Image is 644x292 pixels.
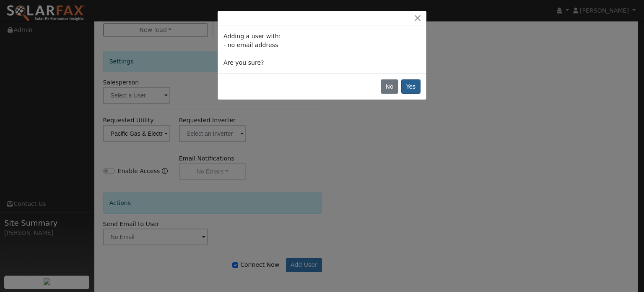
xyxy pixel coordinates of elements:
span: Are you sure? [223,59,264,66]
button: Yes [401,79,421,94]
button: No [381,79,398,94]
span: - no email address [223,42,278,48]
span: Adding a user with: [223,33,280,39]
button: Close [412,14,423,23]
